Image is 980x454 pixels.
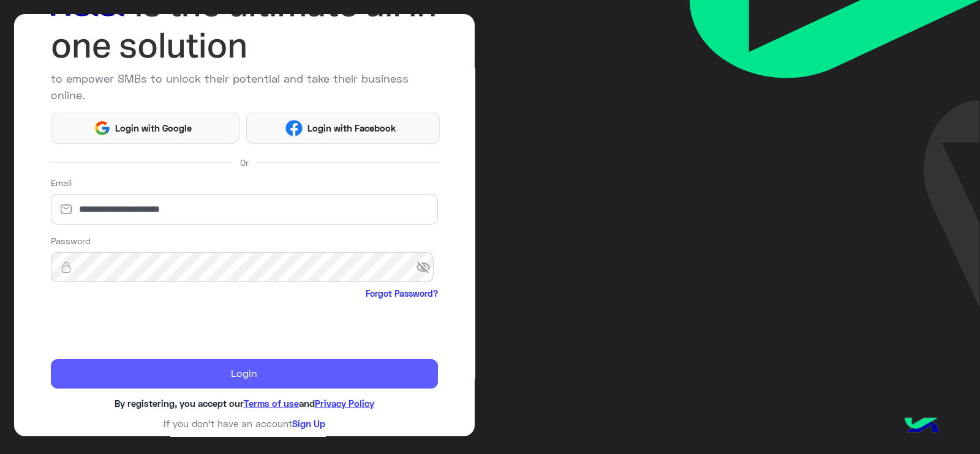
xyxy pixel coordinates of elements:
button: Login with Google [51,113,240,144]
h6: If you don’t have an account [51,418,438,429]
img: lock [51,261,81,274]
button: Login with Facebook [246,113,440,144]
p: to empower SMBs to unlock their potential and take their business online. [51,70,438,103]
img: Facebook [285,120,303,137]
label: Password [51,234,91,247]
span: Login with Facebook [303,121,401,135]
img: hulul-logo.png [900,405,943,448]
span: visibility_off [416,256,438,278]
button: Login [51,359,438,389]
a: Terms of use [244,398,299,409]
label: Email [51,176,72,189]
span: Or [240,156,249,169]
iframe: reCAPTCHA [51,302,237,350]
span: By registering, you accept our [115,398,244,409]
span: and [299,398,315,409]
a: Forgot Password? [366,287,438,300]
a: Privacy Policy [315,398,374,409]
a: Sign Up [292,418,325,429]
span: Login with Google [111,121,197,135]
img: email [51,203,81,215]
img: Google [94,120,111,137]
